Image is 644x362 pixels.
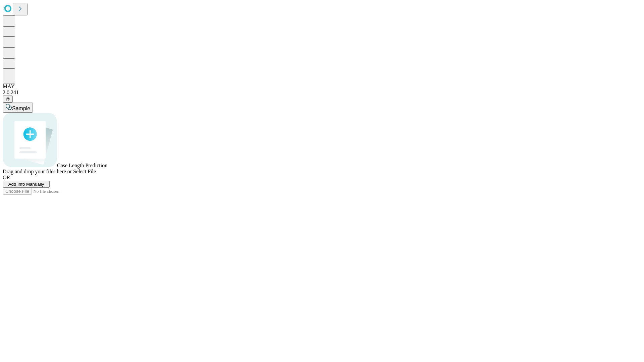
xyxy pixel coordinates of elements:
span: Sample [12,106,30,111]
span: Select File [73,169,96,174]
span: OR [3,175,10,180]
span: Drag and drop your files here or [3,169,72,174]
span: Case Length Prediction [57,163,107,168]
span: Add Info Manually [8,182,44,187]
span: @ [5,97,10,102]
button: Sample [3,103,33,113]
div: MAY [3,83,641,89]
button: @ [3,96,13,103]
div: 2.0.241 [3,89,641,96]
button: Add Info Manually [3,181,50,188]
